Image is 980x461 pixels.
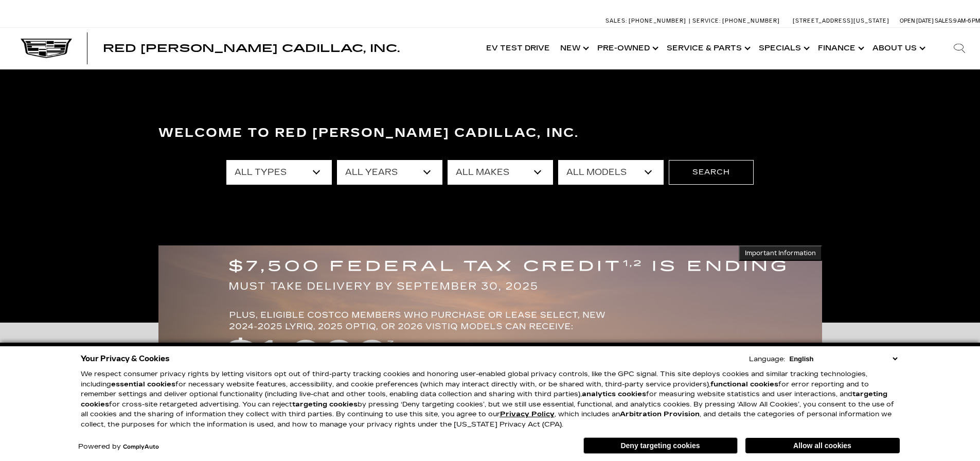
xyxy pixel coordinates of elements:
[81,390,887,409] strong: targeting cookies
[481,28,555,69] a: EV Test Drive
[78,444,159,450] div: Powered by
[754,28,813,69] a: Specials
[123,444,159,450] a: ComplyAuto
[558,160,664,185] select: Filter by model
[292,400,358,409] strong: targeting cookies
[500,410,555,418] a: Privacy Policy
[739,245,822,261] button: Important Information
[81,369,900,430] p: We respect consumer privacy rights by letting visitors opt out of third-party tracking cookies an...
[669,160,754,185] button: Search
[111,380,175,388] strong: essential cookies
[900,17,934,24] span: Open [DATE]
[710,380,778,388] strong: functional cookies
[749,356,785,363] div: Language:
[158,123,822,144] h3: Welcome to Red [PERSON_NAME] Cadillac, Inc.
[793,17,889,24] a: [STREET_ADDRESS][US_STATE]
[448,160,553,185] select: Filter by make
[935,17,953,24] span: Sales:
[226,160,332,185] select: Filter by type
[582,390,646,398] strong: analytics cookies
[813,28,867,69] a: Finance
[103,42,400,55] span: Red [PERSON_NAME] Cadillac, Inc.
[745,249,816,257] span: Important Information
[689,18,782,24] a: Service: [PHONE_NUMBER]
[662,28,754,69] a: Service & Parts
[722,17,780,24] span: [PHONE_NUMBER]
[555,28,592,69] a: New
[337,160,442,185] select: Filter by year
[605,17,627,24] span: Sales:
[592,28,662,69] a: Pre-Owned
[21,39,72,58] img: Cadillac Dark Logo with Cadillac White Text
[867,28,929,69] a: About Us
[81,351,170,366] span: Your Privacy & Cookies
[953,17,980,24] span: 9 AM-6 PM
[583,437,738,454] button: Deny targeting cookies
[605,18,689,24] a: Sales: [PHONE_NUMBER]
[629,17,686,24] span: [PHONE_NUMBER]
[103,43,400,54] a: Red [PERSON_NAME] Cadillac, Inc.
[692,17,721,24] span: Service:
[787,354,900,364] select: Language Select
[745,438,900,453] button: Allow all cookies
[620,410,700,418] strong: Arbitration Provision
